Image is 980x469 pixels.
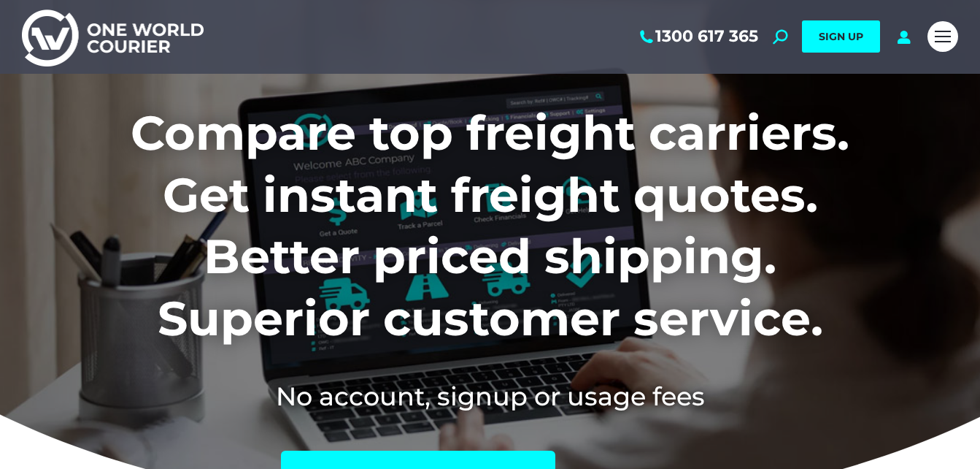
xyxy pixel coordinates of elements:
a: 1300 617 365 [637,27,758,46]
a: Mobile menu icon [927,21,958,52]
h2: No account, signup or usage fees [34,378,946,414]
img: One World Courier [22,7,204,66]
span: SIGN UP [819,30,863,43]
a: SIGN UP [802,20,880,53]
h1: Compare top freight carriers. Get instant freight quotes. Better priced shipping. Superior custom... [34,102,946,349]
